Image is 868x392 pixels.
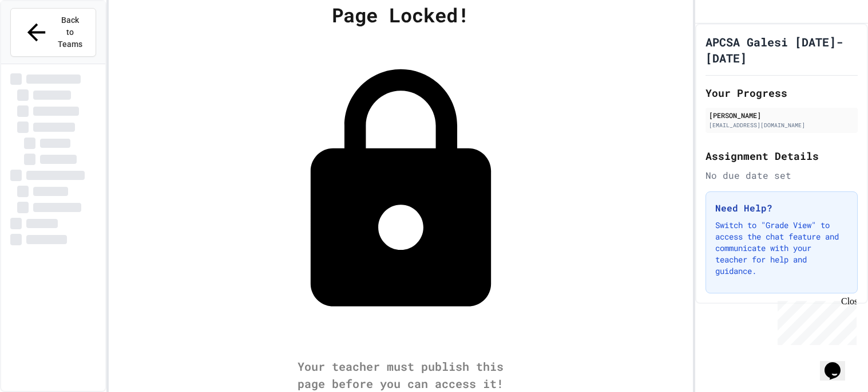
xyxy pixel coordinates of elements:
p: Switch to "Grade View" to access the chat feature and communicate with your teacher for help and ... [715,219,848,277]
h3: Need Help? [715,201,848,215]
iframe: chat widget [773,296,857,345]
div: [EMAIL_ADDRESS][DOMAIN_NAME] [709,121,854,130]
div: [PERSON_NAME] [709,110,854,120]
div: Chat with us now!Close [5,5,79,73]
iframe: chat widget [820,346,857,381]
div: Your teacher must publish this page before you can access it! [286,358,515,392]
span: Back to Teams [57,14,84,50]
h2: Assignment Details [706,148,858,164]
h2: Your Progress [706,85,858,101]
button: Back to Teams [10,8,96,57]
div: No due date set [706,168,858,182]
h1: APCSA Galesi [DATE]-[DATE] [706,34,858,66]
